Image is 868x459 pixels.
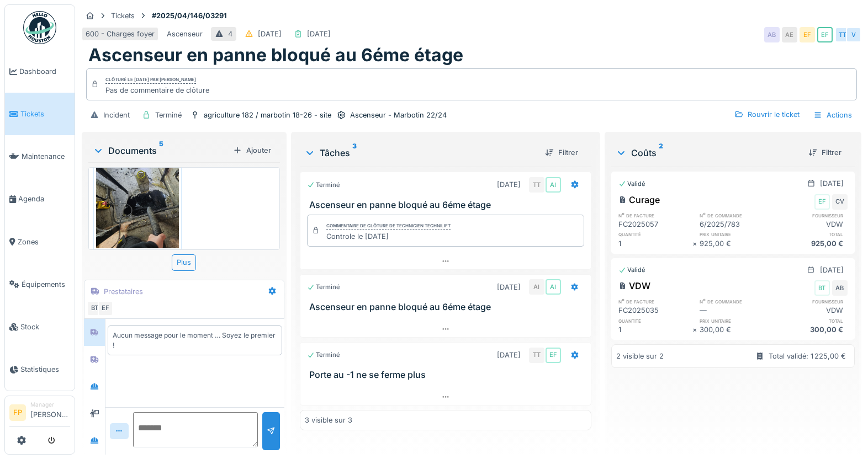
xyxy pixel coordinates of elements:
span: Agenda [18,194,70,204]
sup: 5 [159,144,163,157]
div: Tâches [304,146,536,159]
div: BT [87,301,102,316]
div: 300,00 € [700,324,774,335]
div: 1 [618,324,692,335]
h6: prix unitaire [700,231,774,238]
sup: 2 [659,146,663,159]
img: kurjdxyulheqxednsbh7zdb3cxnz [96,138,179,248]
div: Filtrer [541,145,583,160]
div: [DATE] [820,178,844,189]
div: — [700,305,774,316]
h6: n° de commande [700,298,774,305]
div: VDW [774,219,848,229]
div: 300,00 € [774,324,848,335]
a: Agenda [5,178,75,220]
div: 4 [228,29,232,39]
div: Validé [618,265,645,275]
div: EF [814,194,830,210]
div: EF [98,301,113,316]
div: TT [529,348,544,363]
h6: n° de facture [618,212,692,219]
div: Aucun message pour le moment … Soyez le premier ! [113,330,277,350]
img: Badge_color-CXgf-gQk.svg [23,11,56,44]
a: Tickets [5,93,75,135]
span: Stock [20,322,70,332]
div: EF [817,27,833,42]
h1: Ascenseur en panne bloqué au 6éme étage [88,45,463,66]
div: [DATE] [497,179,521,190]
div: BT [814,280,830,296]
div: EF [546,348,561,363]
div: Terminé [307,180,340,190]
div: EF [800,27,815,42]
h6: quantité [618,317,692,324]
div: 600 - Charges foyer [86,29,155,39]
div: VDW [618,279,650,292]
div: Controle le [DATE] [326,231,451,242]
a: Dashboard [5,50,75,93]
span: Équipements [22,279,70,290]
div: [DATE] [497,282,521,292]
div: TT [529,177,544,193]
div: Rouvrir le ticket [730,107,804,122]
div: Incident [103,110,130,120]
div: agriculture 182 / marbotin 18-26 - site [204,110,331,120]
a: Zones [5,221,75,263]
div: AI [529,279,544,295]
div: 1 [618,238,692,249]
div: Pas de commentaire de clôture [105,85,209,95]
div: TT [835,27,850,42]
span: Dashboard [19,66,70,77]
span: Maintenance [22,151,70,162]
div: 925,00 € [774,238,848,249]
h6: quantité [618,231,692,238]
a: Statistiques [5,348,75,391]
div: Manager [30,401,70,409]
a: Stock [5,306,75,348]
div: AB [832,280,848,296]
div: Validé [618,179,645,189]
div: AE [782,27,797,42]
h3: Ascenseur en panne bloqué au 6éme étage [309,302,586,312]
h6: prix unitaire [700,317,774,324]
div: [DATE] [820,265,844,275]
div: Clôturé le [DATE] par [PERSON_NAME] [105,76,196,84]
span: Statistiques [20,364,70,375]
div: CV [832,194,848,210]
div: Ajouter [229,143,276,158]
div: × [692,324,700,335]
div: Actions [808,107,857,123]
div: AI [546,279,561,295]
div: FC2025035 [618,305,692,316]
div: Ascenseur - Marbotin 22/24 [350,110,447,120]
div: Terminé [307,350,340,360]
div: Filtrer [804,145,846,160]
h6: total [774,317,848,324]
a: Équipements [5,263,75,306]
div: [DATE] [307,29,331,39]
strong: #2025/04/146/03291 [147,10,231,21]
div: Total validé: 1 225,00 € [769,351,846,361]
sup: 3 [352,146,357,159]
li: [PERSON_NAME] [30,401,70,424]
a: FP Manager[PERSON_NAME] [9,401,70,427]
h6: n° de commande [700,212,774,219]
div: Tickets [111,10,135,21]
div: Curage [618,193,660,206]
div: [DATE] [258,29,282,39]
div: Coûts [616,146,800,159]
div: Commentaire de clôture de Technicien Technilift [326,222,451,230]
div: 3 visible sur 3 [305,415,352,425]
div: 2 visible sur 2 [616,351,664,361]
h6: n° de facture [618,298,692,305]
h3: Porte au -1 ne se ferme plus [309,370,586,380]
div: Plus [172,254,196,270]
span: Tickets [20,109,70,119]
h6: fournisseur [774,298,848,305]
li: FP [9,404,26,421]
h6: fournisseur [774,212,848,219]
div: AI [546,177,561,193]
div: VDW [774,305,848,316]
div: [DATE] [497,350,521,360]
div: AB [764,27,780,42]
